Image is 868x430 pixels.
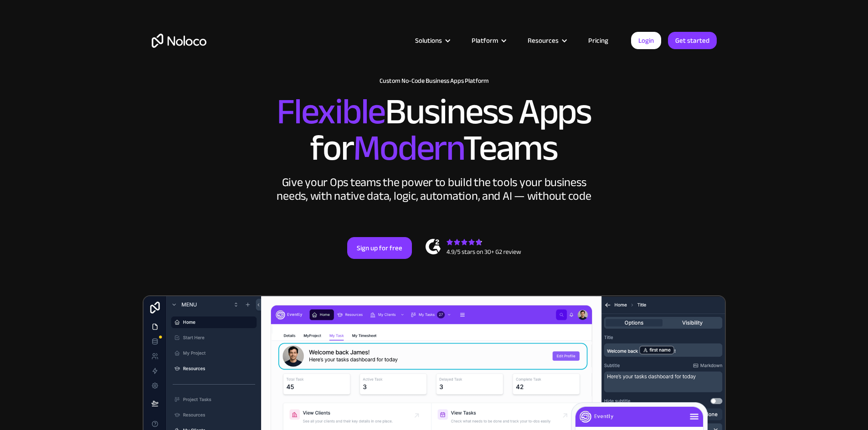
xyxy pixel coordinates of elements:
[577,35,620,46] a: Pricing
[631,32,661,49] a: Login
[152,34,206,48] a: home
[347,237,412,259] a: Sign up for free
[404,35,460,46] div: Solutions
[152,94,717,167] h2: Business Apps for Teams
[353,114,463,182] span: Modern
[668,32,717,49] a: Get started
[528,35,559,46] div: Resources
[460,35,516,46] div: Platform
[472,35,498,46] div: Platform
[277,78,385,146] span: Flexible
[516,35,577,46] div: Resources
[415,35,442,46] div: Solutions
[275,176,594,203] div: Give your Ops teams the power to build the tools your business needs, with native data, logic, au...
